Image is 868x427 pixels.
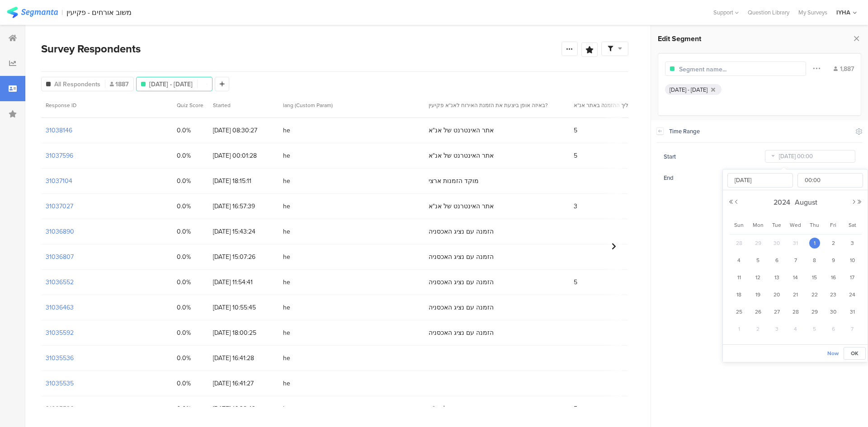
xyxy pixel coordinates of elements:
[213,126,274,135] span: [DATE] 08:30:27
[734,272,745,283] span: 11
[836,8,850,17] div: IYHA
[734,324,745,334] span: 1
[658,33,701,44] span: Edit Segment
[727,173,793,188] input: Select date
[753,324,764,334] span: 2
[213,176,274,186] span: [DATE] 18:15:11
[847,289,858,300] span: 24
[847,272,858,283] span: 17
[753,272,764,283] span: 12
[283,277,420,287] span: he
[834,64,854,74] div: 1,887
[797,173,863,188] input: Select time
[46,328,74,338] section: 31035592
[46,202,73,211] section: 31037027
[771,306,782,317] span: 27
[283,176,420,186] span: he
[429,126,494,135] span: אתר האינטרנט של אנ"א
[177,252,204,262] span: 0.0%
[283,101,333,109] span: lang (Custom Param)
[753,255,764,266] span: 5
[847,306,858,317] span: 31
[46,277,74,287] section: 31036552
[213,277,274,287] span: [DATE] 11:54:41
[283,303,420,312] span: he
[743,8,794,17] a: Question Library
[213,328,274,338] span: [DATE] 18:00:25
[213,151,274,160] span: [DATE] 00:01:28
[54,80,100,89] span: All Respondents
[46,404,74,413] section: 31035526
[771,197,793,207] span: 2024
[283,151,420,160] span: he
[46,176,72,186] section: 31037104
[283,328,420,338] span: he
[828,272,839,283] span: 16
[429,252,494,262] span: הזמנה עם נציג האכסניה
[809,289,820,300] span: 22
[41,41,141,57] span: Survey Respondents
[713,5,739,19] div: Support
[46,151,73,160] section: 31037596
[429,277,494,287] span: הזמנה עם נציג האכסניה
[828,289,839,300] span: 23
[213,404,274,413] span: [DATE] 16:38:42
[669,127,850,136] div: Time Range
[574,404,577,413] span: 5
[728,199,734,205] button: Previous Year
[664,152,680,161] span: Start
[429,404,494,413] span: אתר האינטרנט של אנ"א
[805,216,824,235] th: Thu
[213,252,274,262] span: [DATE] 15:07:26
[734,255,745,266] span: 4
[843,216,862,235] th: Sat
[679,65,758,74] input: Segment name...
[670,85,708,94] div: [DATE] - [DATE]
[790,289,801,300] span: 21
[753,289,764,300] span: 19
[283,252,420,262] span: he
[46,303,74,312] section: 31036463
[213,227,274,236] span: [DATE] 15:43:24
[771,324,782,334] span: 3
[213,101,231,109] span: Started
[730,216,749,235] th: Sun
[177,101,203,109] span: Quiz Score
[66,8,132,17] div: משוב אורחים - פקיעין
[574,277,577,287] span: 5
[793,197,820,207] span: August
[790,272,801,283] span: 14
[827,349,839,357] span: Now
[429,151,494,160] span: אתר האינטרנט של אנ"א
[46,126,72,135] section: 31038146
[283,126,420,135] span: he
[429,303,494,312] span: הזמנה עם נציג האכסניה
[61,7,63,18] div: |
[786,216,805,235] th: Wed
[429,227,494,236] span: הזמנה עם נציג האכסניה
[790,324,801,334] span: 4
[177,303,204,312] span: 0.0%
[809,255,820,266] span: 8
[574,101,704,109] section: שביעות רצונך מתהליך ההזמנה באתר אנ"א
[847,255,858,266] span: 10
[46,101,76,109] span: Response ID
[809,324,820,334] span: 5
[847,324,858,334] span: 7
[765,150,855,163] input: Select date
[110,80,129,89] span: 1887
[828,238,839,249] span: 2
[574,151,577,160] span: 5
[213,379,274,388] span: [DATE] 16:41:27
[771,289,782,300] span: 20
[664,174,678,182] span: End
[828,324,839,334] span: 6
[790,255,801,266] span: 7
[827,347,839,360] button: Now
[851,349,859,357] span: OK
[851,199,857,205] button: Next Month
[790,238,801,249] span: 31
[790,306,801,317] span: 28
[7,7,58,18] img: segmanta logo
